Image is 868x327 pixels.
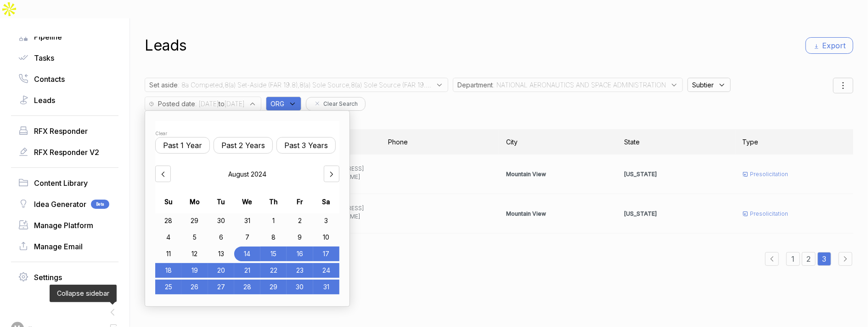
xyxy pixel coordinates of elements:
span: : [DATE] [DATE] [195,99,244,109]
span: Clear Search [323,100,358,108]
div: Choose Monday, July 29th, 2024 [181,213,208,228]
a: Settings [18,272,111,283]
span: August 2024 [228,169,266,179]
div: Choose Saturday, August 3rd, 2024 [313,213,339,228]
span: Subtier [692,80,714,90]
div: Fr [293,194,307,209]
a: Contacts [18,74,111,85]
div: Mo [187,194,202,209]
div: Choose Monday, August 12th, 2024 [181,247,208,261]
div: Choose Friday, August 23rd, 2024 [287,263,313,278]
div: [US_STATE] [625,170,728,178]
div: Choose Tuesday, August 27th, 2024 [208,280,234,294]
div: Choose Saturday, August 17th, 2024 [313,247,339,261]
a: RFX Responder V2 [18,147,111,158]
a: Idea GeneratorBeta [18,199,111,210]
div: Choose Saturday, August 31st, 2024 [313,280,339,294]
button: Export [806,37,853,54]
div: Clear [155,130,339,137]
span: Set aside [149,80,178,90]
div: Choose Friday, August 30th, 2024 [287,280,313,294]
div: Choose Friday, August 16th, 2024 [287,247,313,261]
th: State [617,129,735,155]
a: Manage Email [18,241,111,252]
span: Posted date [158,99,195,109]
button: Past 3 Years [276,137,336,154]
h1: Leads [145,34,187,57]
a: Manage Platform [18,220,111,231]
div: Choose Sunday, August 11th, 2024 [155,247,181,261]
div: Choose Wednesday, July 31st, 2024 [234,213,260,228]
div: Choose Tuesday, August 6th, 2024 [208,230,234,245]
div: Choose Sunday, August 4th, 2024 [155,230,181,245]
div: 3 [817,252,831,266]
div: Choose Thursday, August 29th, 2024 [260,280,287,294]
a: Tasks [18,52,111,63]
div: Choose Sunday, August 25th, 2024 [155,280,181,294]
span: Settings [34,272,62,283]
div: Choose Monday, August 19th, 2024 [181,263,208,278]
div: Choose Wednesday, August 28th, 2024 [234,280,260,294]
div: Choose Tuesday, August 20th, 2024 [208,263,234,278]
span: Manage Platform [34,220,93,231]
div: Sa [319,194,333,209]
div: Choose Tuesday, August 13th, 2024 [208,247,234,261]
div: Choose Monday, August 26th, 2024 [181,280,208,294]
a: Presolicitation [750,210,789,218]
div: 1 [786,252,800,266]
div: Choose Friday, August 2nd, 2024 [287,213,313,228]
div: Choose Monday, August 5th, 2024 [181,230,208,245]
span: Manage Email [34,241,83,252]
a: Content Library [18,178,111,189]
div: Choose Friday, August 9th, 2024 [287,230,313,245]
span: ORG [271,99,284,109]
div: Choose Thursday, August 15th, 2024 [260,247,287,261]
div: Choose Wednesday, August 14th, 2024 [234,247,260,261]
button: Clear Search [306,97,366,111]
span: : 8a Competed,8(a) Set-Aside (FAR 19.8),8(a) Sole Source,8(a) Sole Source (FAR 19.... [178,80,431,90]
span: Tasks [34,52,54,63]
th: Type [735,129,853,155]
span: Content Library [34,178,88,189]
span: RFX Responder [34,126,88,137]
div: Choose Sunday, July 28th, 2024 [155,213,181,228]
a: Presolicitation [750,170,789,178]
th: Phone [381,129,499,155]
span: Leads [34,95,55,106]
div: 2 [802,252,816,266]
div: Choose Tuesday, July 30th, 2024 [208,213,234,228]
span: : NATIONAL AERONAUTICS AND SPACE ADMINISTRATION [493,80,666,90]
span: Pipeline [34,31,62,42]
span: Beta [91,200,109,209]
span: Contacts [34,74,65,85]
div: Mountain View [506,210,609,218]
div: Choose Wednesday, August 7th, 2024 [234,230,260,245]
div: Choose Thursday, August 1st, 2024 [260,213,287,228]
a: Pipeline [18,31,111,42]
a: RFX Responder [18,126,111,137]
div: Choose Wednesday, August 21st, 2024 [234,263,260,278]
th: City [499,129,617,155]
div: Tu [214,194,228,209]
div: Choose Sunday, August 18th, 2024 [155,263,181,278]
button: Past 1 Year [155,137,210,154]
div: Su [161,194,176,209]
div: month 2024-08 [155,213,339,296]
a: Leads [18,95,111,106]
div: Choose Thursday, August 8th, 2024 [260,230,287,245]
span: Idea Generator [34,199,86,210]
div: Choose Saturday, August 10th, 2024 [313,230,339,245]
div: [US_STATE] [625,210,728,218]
div: We [240,194,254,209]
div: Th [266,194,281,209]
span: RFX Responder V2 [34,147,99,158]
div: Choose Saturday, August 24th, 2024 [313,263,339,278]
button: Past 2 Years [214,137,273,154]
div: Choose Thursday, August 22nd, 2024 [260,263,287,278]
span: Department [457,80,493,90]
b: to [219,100,225,108]
div: Mountain View [506,170,609,178]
